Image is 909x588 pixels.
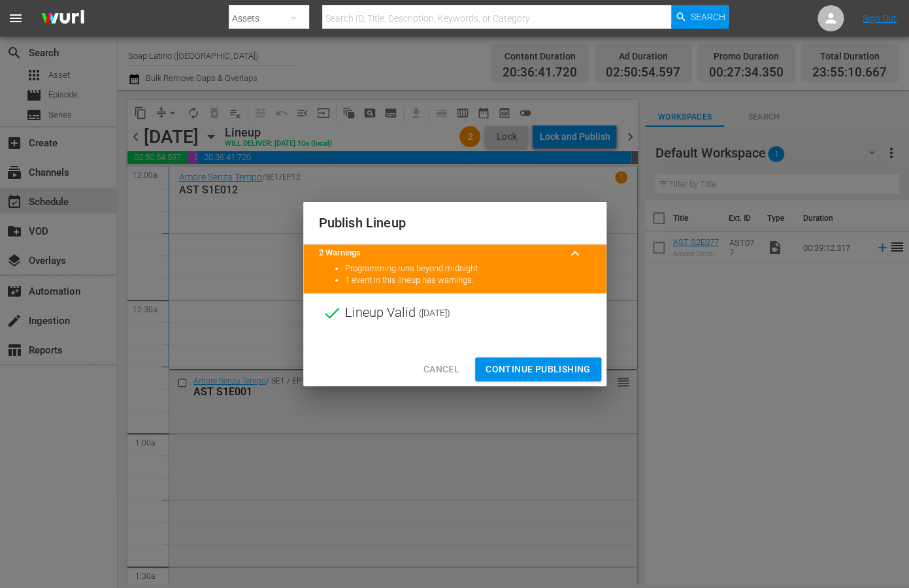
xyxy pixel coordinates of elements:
[419,303,450,323] span: ( [DATE] )
[691,5,725,29] span: Search
[559,238,591,269] button: keyboard_arrow_up
[319,212,591,233] h2: Publish Lineup
[319,247,559,259] title: 2 Warnings
[475,357,601,382] button: Continue Publishing
[486,361,591,378] span: Continue Publishing
[345,263,591,275] li: Programming runs beyond midnight
[863,13,897,24] a: Sign Out
[8,10,24,26] span: menu
[31,3,94,34] img: ans4CAIJ8jUAAAAAAAAAAAAAAAAAAAAAAAAgQb4GAAAAAAAAAAAAAAAAAAAAAAAAJMjXAAAAAAAAAAAAAAAAAAAAAAAAgAT5G...
[412,357,469,382] button: Cancel
[303,293,606,333] div: Lineup Valid
[345,274,591,287] li: 1 event in this lineup has warnings.
[567,246,583,261] span: keyboard_arrow_up
[423,361,459,378] span: Cancel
